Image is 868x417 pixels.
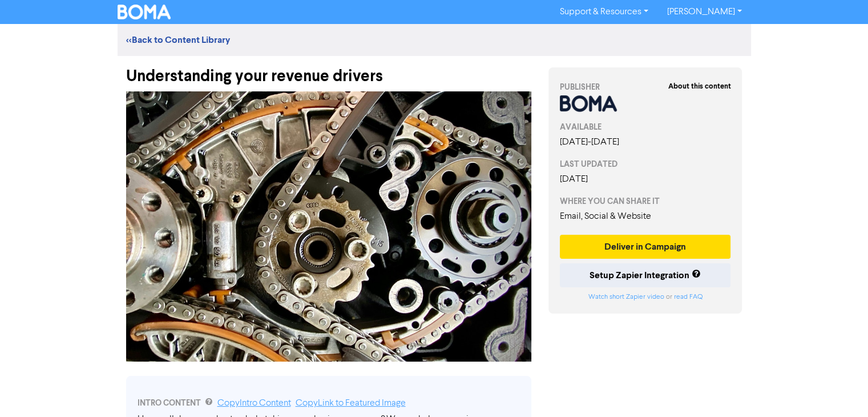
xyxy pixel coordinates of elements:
div: AVAILABLE [560,121,731,133]
div: Understanding your revenue drivers [126,56,531,86]
div: [DATE] - [DATE] [560,135,731,149]
button: Setup Zapier Integration [560,263,731,287]
strong: About this content [668,82,730,91]
a: <<Back to Content Library [126,34,230,46]
button: Deliver in Campaign [560,235,731,259]
div: WHERE YOU CAN SHARE IT [560,195,731,207]
div: INTRO CONTENT [138,396,520,410]
div: or [560,292,731,302]
a: read FAQ [673,294,702,300]
div: PUBLISHER [560,81,731,93]
img: BOMA Logo [118,5,171,19]
div: [DATE] [560,173,731,186]
a: Copy Intro Content [217,399,291,408]
a: [PERSON_NAME] [657,3,750,21]
iframe: Chat Widget [811,362,868,417]
div: Email, Social & Website [560,210,731,223]
a: Support & Resources [551,3,657,21]
div: LAST UPDATED [560,158,731,170]
a: Watch short Zapier video [588,294,664,300]
a: Copy Link to Featured Image [296,399,406,408]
